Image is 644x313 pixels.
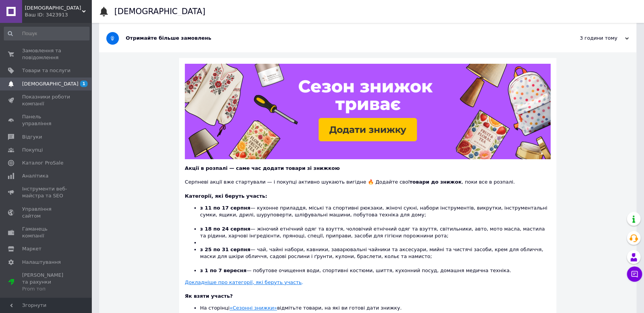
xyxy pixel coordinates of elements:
[22,113,70,127] span: Панель управління
[185,172,551,186] div: Серпневі акції вже стартували — і покупці активно шукають вигідне 🔥 Додайте свої , поки все в роз...
[22,286,70,292] div: Prom топ
[200,205,250,211] b: з 11 по 17 серпня
[200,246,551,267] li: — чай, чайні набори, кавники, заварювальні чайники та аксесуари, мийні та чистячі засоби, крем дл...
[200,305,551,311] li: На сторінці відмітьте товари, на які ви готові дати знижку.
[22,147,43,153] span: Покупці
[22,186,70,199] span: Інструменти веб-майстра та SEO
[200,268,247,273] b: з 1 по 7 вересня
[22,47,70,61] span: Замовлення та повідомлення
[185,165,340,171] b: Акції в розпалі — саме час додати товари зі знижкою
[25,11,91,18] div: Ваш ID: 3423913
[200,226,551,239] li: — жіночий етнічний одяг та взуття, чоловічий етнічний одяг та взуття, світильники, авто, мото мас...
[22,173,48,179] span: Аналітика
[22,134,42,140] span: Відгуки
[22,81,78,87] span: [DEMOGRAPHIC_DATA]
[22,226,70,239] span: Гаманець компанії
[114,7,205,16] h1: [DEMOGRAPHIC_DATA]
[4,27,90,40] input: Пошук
[200,247,250,252] b: з 25 по 31 серпня
[200,267,551,274] li: — побутове очищення води, спортивні костюми, шиття, кухонний посуд, домашня медична техніка.
[22,67,70,74] span: Товари та послуги
[126,35,553,42] div: Отримайте більше замовлень
[185,279,302,285] u: Докладніше про категорії, які беруть участь
[25,5,82,11] span: Levita
[627,266,642,282] button: Чат з покупцем
[22,160,63,166] span: Каталог ProSale
[553,35,629,42] div: 3 години тому
[22,206,70,219] span: Управління сайтом
[22,272,70,293] span: [PERSON_NAME] та рахунки
[185,279,303,285] a: Докладніше про категорії, які беруть участь.
[200,205,551,226] li: — кухонне приладдя, міські та спортивні рюкзаки, жіночі сукні, набори інструментів, викрутки, інс...
[410,179,462,185] b: товари до знижок
[185,293,233,299] b: Як взяти участь?
[22,245,42,252] span: Маркет
[229,305,277,311] a: «Сезонні знижки»
[200,226,250,232] b: з 18 по 24 серпня
[80,81,88,87] span: 1
[22,94,70,107] span: Показники роботи компанії
[185,193,267,199] b: Категорії, які беруть участь:
[22,259,61,266] span: Налаштування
